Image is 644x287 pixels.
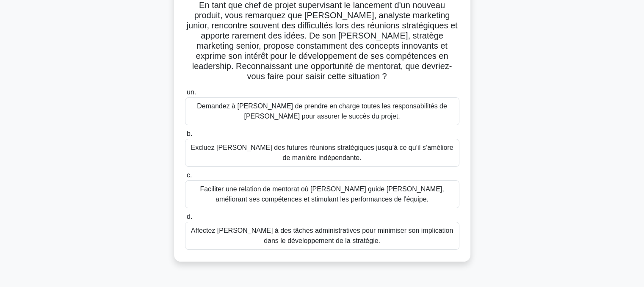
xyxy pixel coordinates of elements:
font: c. [187,171,192,179]
font: Excluez [PERSON_NAME] des futures réunions stratégiques jusqu’à ce qu’il s’améliore de manière in... [191,144,453,161]
font: d. [187,213,192,220]
font: Demandez à [PERSON_NAME] de prendre en charge toutes les responsabilités de [PERSON_NAME] pour as... [197,102,447,120]
font: un. [187,88,196,96]
font: b. [187,130,192,137]
font: Affectez [PERSON_NAME] à des tâches administratives pour minimiser son implication dans le dévelo... [191,227,453,244]
font: Faciliter une relation de mentorat où [PERSON_NAME] guide [PERSON_NAME], améliorant ses compétenc... [200,185,444,203]
font: En tant que chef de projet supervisant le lancement d'un nouveau produit, vous remarquez que [PER... [187,0,458,81]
